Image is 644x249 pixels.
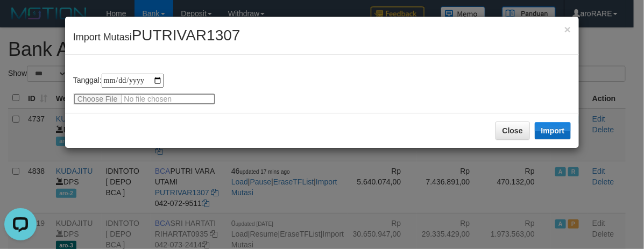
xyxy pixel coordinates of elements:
button: Close [496,122,530,140]
button: Close [564,24,571,35]
span: × [564,23,571,35]
button: Import [535,122,571,139]
span: Import Mutasi [73,32,240,42]
button: Open LiveChat chat widget [4,4,37,37]
div: Tanggal: [73,74,571,105]
span: PUTRIVAR1307 [132,27,240,44]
